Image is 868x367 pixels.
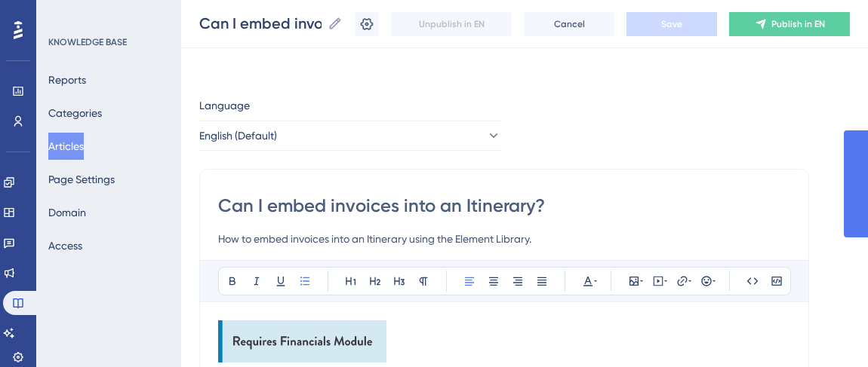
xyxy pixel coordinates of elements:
span: Unpublish in EN [419,18,485,30]
span: Publish in EN [771,18,825,30]
input: Article Name [199,13,322,34]
span: Cancel [554,18,585,30]
button: Save [626,12,717,36]
span: Language [199,96,250,115]
button: English (Default) [199,121,501,151]
button: Publish in EN [729,12,850,36]
button: Categories [48,99,102,127]
span: English (Default) [199,127,277,145]
iframe: UserGuiding AI Assistant Launcher [805,307,850,353]
button: Domain [48,199,86,226]
button: Page Settings [48,166,115,193]
button: Cancel [524,12,614,36]
span: Save [661,18,682,30]
button: Articles [48,133,84,160]
button: Reports [48,66,86,93]
input: Article Title [218,194,790,218]
button: Access [48,232,82,259]
div: KNOWLEDGE BASE [48,36,127,48]
button: Unpublish in EN [391,12,512,36]
input: Article Description [218,230,790,248]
